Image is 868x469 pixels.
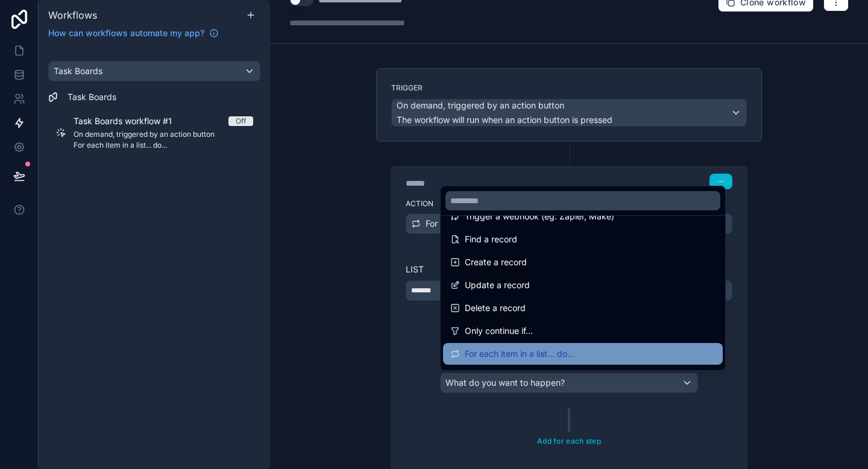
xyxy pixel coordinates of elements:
[465,255,527,269] span: Create a record
[465,278,530,292] span: Update a record
[465,209,614,224] span: Trigger a webhook (eg. Zapier, Make)
[465,324,533,338] span: Only continue if...
[465,232,517,247] span: Find a record
[465,370,534,384] span: Deactivate a user
[465,347,574,361] span: For each item in a list... do...
[465,301,526,315] span: Delete a record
